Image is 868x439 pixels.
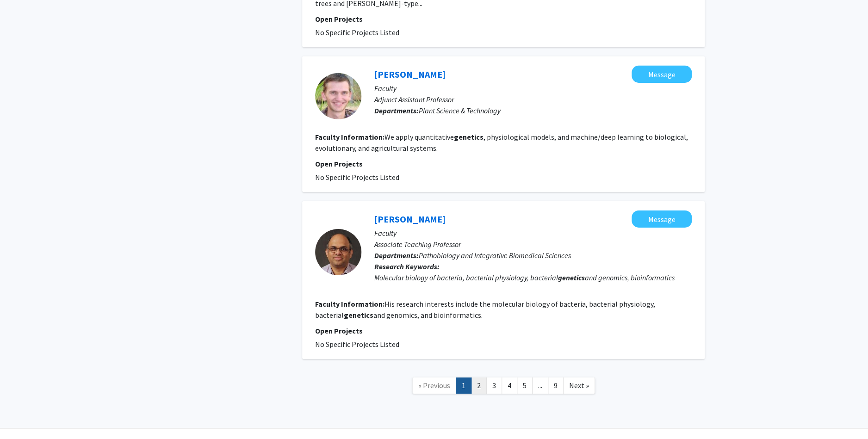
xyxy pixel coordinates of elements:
[374,239,692,250] p: Associate Teaching Professor
[7,397,39,432] iframe: Chat
[558,273,585,282] b: genetics
[315,173,399,182] span: No Specific Projects Listed
[374,251,419,260] b: Departments:
[454,132,484,142] b: genetics
[374,262,440,271] b: Research Keywords:
[418,381,450,390] span: « Previous
[315,299,384,309] b: Faculty Information:
[374,213,446,225] a: [PERSON_NAME]
[456,377,471,394] a: 1
[502,377,517,394] a: 4
[486,377,502,394] a: 3
[563,377,595,394] a: Next
[419,106,501,115] span: Plant Science & Technology
[374,94,692,105] p: Adjunct Assistant Professor
[302,368,705,406] nav: Page navigation
[374,272,692,283] div: Molecular biology of bacteria, bacterial physiology, bacterial and genomics, bioinformatics
[569,381,589,390] span: Next »
[315,340,399,349] span: No Specific Projects Listed
[315,132,384,142] b: Faculty Information:
[632,66,692,83] button: Message Jacob Washburn
[315,325,692,336] p: Open Projects
[344,310,373,320] b: genetics
[632,210,692,228] button: Message Ravi Barabote
[412,377,456,394] a: Previous Page
[374,106,419,115] b: Departments:
[315,28,399,37] span: No Specific Projects Listed
[538,381,542,390] span: ...
[548,377,564,394] a: 9
[471,377,487,394] a: 2
[517,377,533,394] a: 5
[315,158,692,169] p: Open Projects
[419,251,571,260] span: Pathobiology and Integrative Biomedical Sciences
[374,228,692,239] p: Faculty
[315,13,692,25] p: Open Projects
[374,83,692,94] p: Faculty
[315,132,688,153] fg-read-more: We apply quantitative , physiological models, and machine/deep learning to biological, evolutiona...
[374,68,446,80] a: [PERSON_NAME]
[315,299,655,320] fg-read-more: His research interests include the molecular biology of bacteria, bacterial physiology, bacterial...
